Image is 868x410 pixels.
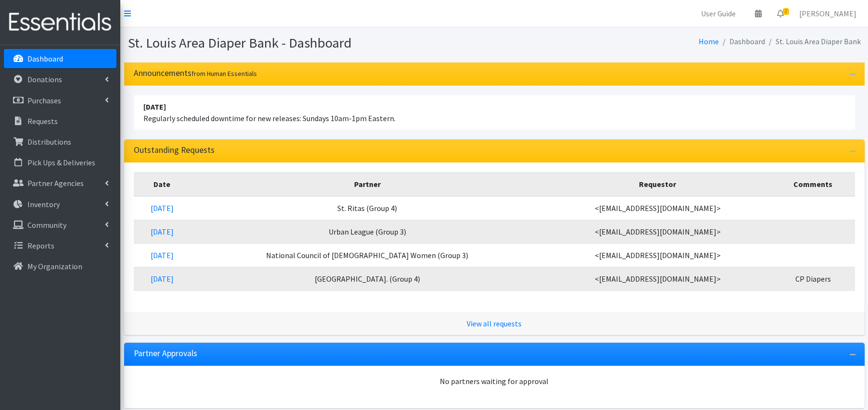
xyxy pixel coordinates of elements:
a: Community [4,215,116,235]
h3: Outstanding Requests [134,145,215,155]
a: User Guide [693,4,743,23]
td: [GEOGRAPHIC_DATA]. (Group 4) [191,267,544,290]
strong: [DATE] [143,102,166,112]
p: Reports [27,241,54,250]
th: Comments [771,172,855,196]
a: Home [699,37,719,46]
p: Community [27,220,66,230]
td: <[EMAIL_ADDRESS][DOMAIN_NAME]> [544,220,771,243]
a: [PERSON_NAME] [791,4,864,23]
h3: Announcements [134,68,257,78]
a: Partner Agencies [4,174,116,193]
a: My Organization [4,257,116,276]
span: 2 [783,8,789,15]
p: Requests [27,116,58,126]
th: Date [134,172,191,196]
td: <[EMAIL_ADDRESS][DOMAIN_NAME]> [544,267,771,290]
p: Partner Agencies [27,178,84,188]
div: No partners waiting for approval [134,375,855,387]
p: Donations [27,75,62,84]
p: Distributions [27,137,71,147]
li: St. Louis Area Diaper Bank [765,35,861,49]
img: HumanEssentials [4,6,116,38]
a: [DATE] [151,250,174,260]
li: Regularly scheduled downtime for new releases: Sundays 10am-1pm Eastern. [134,95,855,130]
a: Donations [4,70,116,89]
p: Inventory [27,199,60,209]
p: Pick Ups & Deliveries [27,158,95,167]
li: Dashboard [719,35,765,49]
a: Distributions [4,132,116,151]
a: [DATE] [151,203,174,213]
td: <[EMAIL_ADDRESS][DOMAIN_NAME]> [544,243,771,267]
a: Inventory [4,195,116,214]
th: Partner [191,172,544,196]
h3: Partner Approvals [134,348,197,359]
td: <[EMAIL_ADDRESS][DOMAIN_NAME]> [544,196,771,220]
th: Requestor [544,172,771,196]
a: Reports [4,236,116,255]
a: 2 [769,4,791,23]
a: [DATE] [151,274,174,284]
td: National Council of [DEMOGRAPHIC_DATA] Women (Group 3) [191,243,544,267]
td: St. Ritas (Group 4) [191,196,544,220]
p: Purchases [27,96,61,105]
h1: St. Louis Area Diaper Bank - Dashboard [128,35,491,51]
a: Requests [4,112,116,131]
a: Dashboard [4,49,116,68]
p: Dashboard [27,54,63,63]
small: from Human Essentials [191,69,257,78]
a: [DATE] [151,227,174,236]
a: Pick Ups & Deliveries [4,153,116,172]
td: Urban League (Group 3) [191,220,544,243]
p: My Organization [27,261,82,271]
a: Purchases [4,91,116,110]
a: View all requests [467,319,522,328]
td: CP Diapers [771,267,855,290]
